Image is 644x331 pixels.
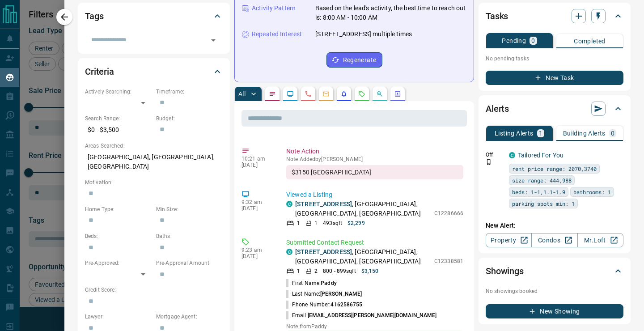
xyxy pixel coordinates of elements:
[85,178,223,187] p: Motivation:
[85,232,152,240] p: Beds:
[486,98,623,119] div: Alerts
[486,304,623,318] button: New Showing
[321,280,337,286] span: Paddy
[358,90,365,98] svg: Requests
[509,152,515,158] div: condos.ca
[286,249,292,255] div: condos.ca
[531,233,577,247] a: Condos
[252,4,296,13] p: Activity Pattern
[286,190,463,199] p: Viewed a Listing
[305,90,312,98] svg: Calls
[241,162,273,168] p: [DATE]
[156,259,223,267] p: Pre-Approval Amount:
[486,52,623,65] p: No pending tasks
[286,147,463,156] p: Note Action
[295,248,352,255] a: [STREET_ADDRESS]
[563,130,606,136] p: Building Alerts
[434,209,463,217] p: C12286666
[518,152,563,159] a: Tailored For You
[241,205,273,212] p: [DATE]
[323,219,342,227] p: 493 sqft
[323,267,356,275] p: 800 - 899 sqft
[286,201,292,207] div: condos.ca
[539,130,542,136] p: 1
[156,232,223,240] p: Baths:
[486,151,504,159] p: Off
[85,9,103,23] h2: Tags
[156,115,223,123] p: Budget:
[308,312,437,318] span: [EMAIL_ADDRESS][PERSON_NAME][DOMAIN_NAME]
[85,123,152,137] p: $0 - $3,500
[512,176,572,185] span: size range: 444,988
[287,90,294,98] svg: Lead Browsing Activity
[486,233,532,247] a: Property
[315,30,412,39] p: [STREET_ADDRESS] multiple times
[286,290,362,298] p: Last Name:
[85,313,152,321] p: Lawyer:
[85,5,223,27] div: Tags
[85,64,114,79] h2: Criteria
[295,247,430,266] p: , [GEOGRAPHIC_DATA], [GEOGRAPHIC_DATA], [GEOGRAPHIC_DATA]
[315,4,466,22] p: Based on the lead's activity, the best time to reach out is: 8:00 AM - 10:00 AM
[486,71,623,85] button: New Task
[156,88,223,96] p: Timeframe:
[207,34,220,47] button: Open
[573,187,611,196] span: bathrooms: 1
[486,5,623,27] div: Tasks
[286,165,463,179] div: $3150 [GEOGRAPHIC_DATA]
[495,130,534,136] p: Listing Alerts
[486,264,524,278] h2: Showings
[286,323,463,330] p: Note from Paddy
[376,90,383,98] svg: Opportunities
[241,156,273,162] p: 10:21 am
[286,156,463,162] p: Note Added by [PERSON_NAME]
[286,279,337,287] p: First Name:
[85,150,223,174] p: [GEOGRAPHIC_DATA], [GEOGRAPHIC_DATA], [GEOGRAPHIC_DATA]
[297,267,300,275] p: 1
[486,102,509,116] h2: Alerts
[286,301,363,309] p: Phone Number:
[314,219,318,227] p: 1
[434,257,463,265] p: C12338581
[577,233,623,247] a: Mr.Loft
[85,88,152,96] p: Actively Searching:
[241,253,273,259] p: [DATE]
[286,238,463,247] p: Submitted Contact Request
[297,219,300,227] p: 1
[85,61,223,82] div: Criteria
[486,9,508,23] h2: Tasks
[394,90,401,98] svg: Agent Actions
[326,52,382,68] button: Regenerate
[340,90,347,98] svg: Listing Alerts
[512,199,575,208] span: parking spots min: 1
[486,287,623,295] p: No showings booked
[252,30,302,39] p: Repeated Interest
[512,187,565,196] span: beds: 1-1,1.1-1.9
[85,286,223,294] p: Credit Score:
[512,164,597,173] span: rent price range: 2070,3740
[611,130,614,136] p: 0
[85,115,152,123] p: Search Range:
[241,247,273,253] p: 9:23 am
[295,200,352,208] a: [STREET_ADDRESS]
[320,291,362,297] span: [PERSON_NAME]
[322,90,330,98] svg: Emails
[502,38,526,44] p: Pending
[531,38,535,44] p: 0
[295,199,430,218] p: , [GEOGRAPHIC_DATA], [GEOGRAPHIC_DATA], [GEOGRAPHIC_DATA]
[286,311,436,319] p: Email:
[347,219,365,227] p: $2,299
[486,221,623,230] p: New Alert:
[486,159,492,165] svg: Push Notification Only
[85,142,223,150] p: Areas Searched:
[361,267,379,275] p: $3,150
[238,91,246,97] p: All
[330,301,362,308] span: 4162586755
[156,205,223,213] p: Min Size:
[314,267,318,275] p: 2
[574,38,606,44] p: Completed
[156,313,223,321] p: Mortgage Agent:
[241,199,273,205] p: 9:32 am
[269,90,276,98] svg: Notes
[486,260,623,282] div: Showings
